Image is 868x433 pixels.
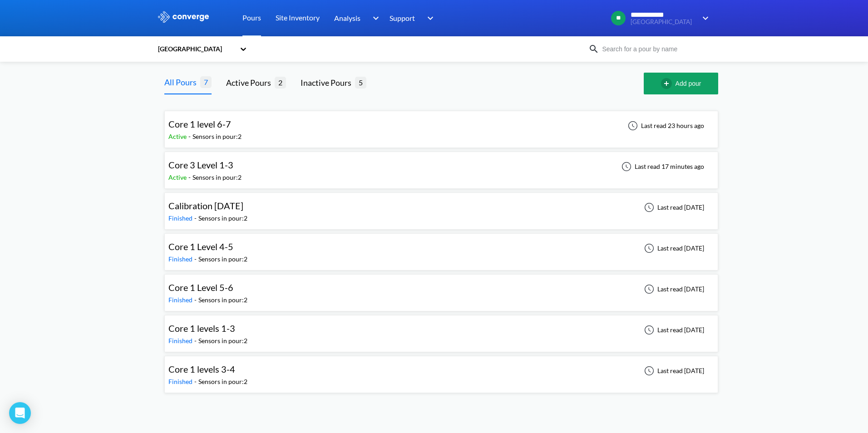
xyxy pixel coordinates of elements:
span: Active [168,173,188,181]
span: Finished [168,296,194,304]
span: Finished [168,378,194,385]
span: Finished [168,255,194,263]
span: - [194,378,198,385]
a: Core 3 Level 1-3Active-Sensors in pour:2Last read 17 minutes ago [164,162,718,170]
img: add-circle-outline.svg [661,78,676,89]
div: Open Intercom Messenger [9,402,31,424]
span: - [188,173,192,181]
img: downArrow.svg [421,13,436,24]
span: 2 [275,77,286,88]
span: [GEOGRAPHIC_DATA] [631,19,696,25]
span: - [194,214,198,222]
span: Finished [168,214,194,222]
span: 5 [355,77,366,88]
span: Core 1 Level 5-6 [168,282,233,293]
img: downArrow.svg [367,13,381,24]
a: Core 1 Level 5-6Finished-Sensors in pour:2Last read [DATE] [164,285,718,292]
div: Sensors in pour: 2 [198,377,247,387]
div: Sensors in pour: 2 [198,254,247,264]
span: Calibration [DATE] [168,200,243,211]
div: Last read [DATE] [639,325,707,335]
div: Sensors in pour: 2 [198,295,247,305]
div: Sensors in pour: 2 [198,336,247,346]
span: Core 1 Level 4-5 [168,241,233,252]
img: icon-search.svg [588,44,599,54]
span: - [194,337,198,344]
button: Add pour [644,73,718,94]
div: Last read [DATE] [639,243,707,254]
div: Inactive Pours [301,76,355,89]
span: Core 3 Level 1-3 [168,159,233,170]
a: Calibration [DATE]Finished-Sensors in pour:2Last read [DATE] [164,203,718,211]
div: Last read 23 hours ago [623,120,707,131]
img: logo_ewhite.svg [157,11,210,23]
span: 7 [200,76,212,88]
div: Last read [DATE] [639,365,707,376]
span: - [194,296,198,304]
input: Search for a pour by name [599,44,709,54]
img: downArrow.svg [696,13,711,24]
div: Last read 17 minutes ago [616,161,707,172]
div: Active Pours [226,76,275,89]
a: Core 1 levels 3-4Finished-Sensors in pour:2Last read [DATE] [164,366,718,374]
div: Last read [DATE] [639,202,707,213]
div: Last read [DATE] [639,284,707,295]
span: Core 1 level 6-7 [168,118,231,129]
div: [GEOGRAPHIC_DATA] [157,44,235,54]
span: Analysis [334,12,360,24]
span: Finished [168,337,194,344]
a: Core 1 Level 4-5Finished-Sensors in pour:2Last read [DATE] [164,244,718,251]
a: Core 1 level 6-7Active-Sensors in pour:2Last read 23 hours ago [164,121,718,129]
span: - [188,133,192,140]
span: Core 1 levels 1-3 [168,323,235,334]
div: All Pours [164,76,200,89]
span: - [194,255,198,263]
span: Support [390,12,415,24]
div: Sensors in pour: 2 [192,132,242,142]
span: Active [168,133,188,140]
a: Core 1 levels 1-3Finished-Sensors in pour:2Last read [DATE] [164,325,718,333]
div: Sensors in pour: 2 [198,213,247,223]
div: Sensors in pour: 2 [192,172,242,182]
span: Core 1 levels 3-4 [168,364,235,374]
